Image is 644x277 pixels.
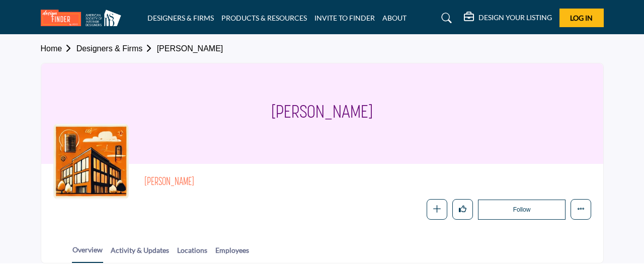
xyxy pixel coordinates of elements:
a: Activity & Updates [110,245,170,262]
img: site Logo [41,10,126,26]
a: [PERSON_NAME] [157,44,223,53]
a: Overview [72,244,103,263]
a: Search [432,10,458,26]
a: Home [41,44,76,53]
div: DESIGN YOUR LISTING [464,12,552,24]
a: ABOUT [382,14,407,22]
a: PRODUCTS & RESOURCES [221,14,307,22]
h5: DESIGN YOUR LISTING [478,13,552,22]
h2: [PERSON_NAME] [144,176,421,189]
a: DESIGNERS & FIRMS [147,14,214,22]
button: Like [452,199,473,220]
a: INVITE TO FINDER [314,14,375,22]
h1: [PERSON_NAME] [271,63,373,164]
button: Log In [559,9,604,27]
button: Follow [478,200,565,220]
a: Employees [215,245,250,262]
a: Locations [177,245,208,262]
a: Designers & Firms [76,44,157,53]
span: Log In [570,14,593,22]
button: More details [571,199,591,220]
